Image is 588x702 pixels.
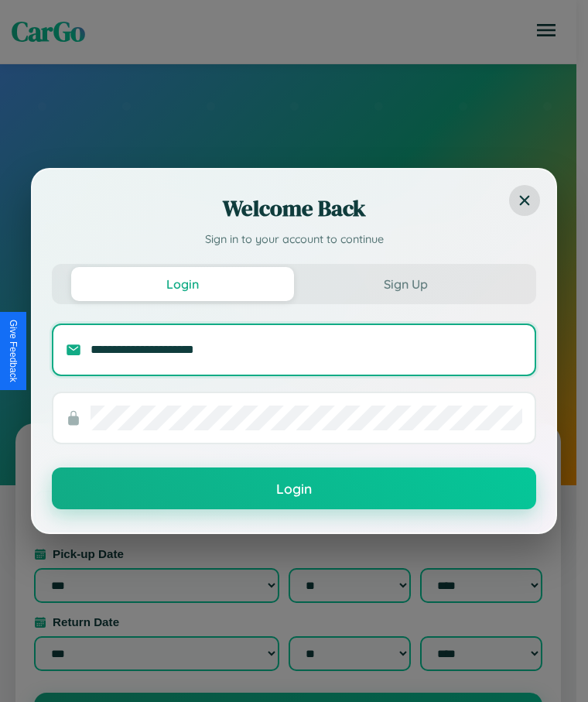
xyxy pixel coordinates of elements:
[8,320,19,382] div: Give Feedback
[52,231,536,248] p: Sign in to your account to continue
[71,267,294,301] button: Login
[52,193,536,224] h2: Welcome Back
[294,267,517,301] button: Sign Up
[52,467,536,509] button: Login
